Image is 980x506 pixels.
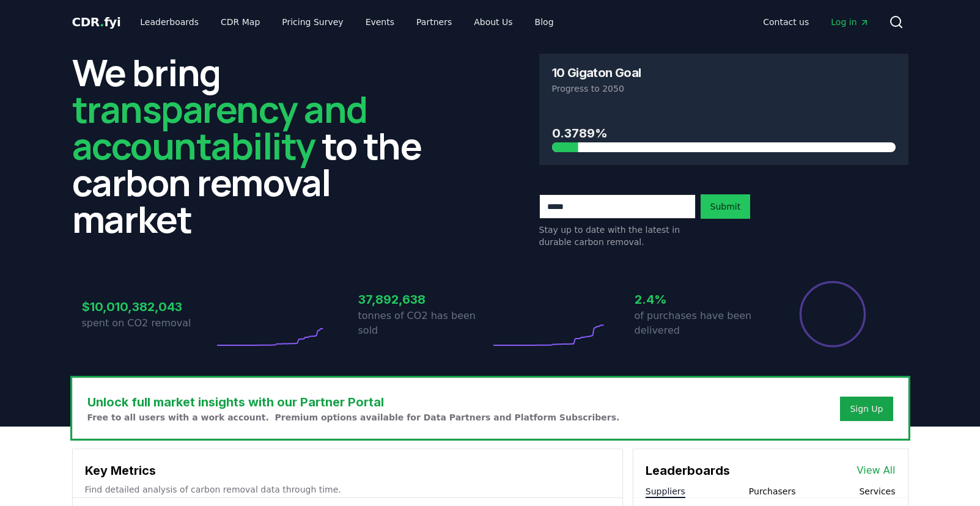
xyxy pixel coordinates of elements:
[850,403,883,415] a: Sign Up
[85,483,610,496] p: Find detailed analysis of carbon removal data through time.
[356,11,404,33] a: Events
[211,11,270,33] a: CDR Map
[552,82,896,95] p: Progress to 2050
[539,224,696,248] p: Stay up to date with the latest in durable carbon removal.
[753,11,879,33] nav: Main
[798,280,867,348] div: Percentage of sales delivered
[72,15,121,29] span: CDR fyi
[130,11,208,33] a: Leaderboards
[635,290,767,309] h3: 2.4%
[72,84,367,170] span: transparency and accountability
[749,485,796,497] button: Purchasers
[272,11,353,33] a: Pricing Survey
[821,11,879,33] a: Log in
[358,309,490,338] p: tonnes of CO2 has been sold
[753,11,819,33] a: Contact us
[358,290,490,309] h3: 37,892,638
[100,15,104,29] span: .
[85,461,610,480] h3: Key Metrics
[82,298,214,316] h3: $10,010,382,043
[72,13,121,31] a: CDR.fyi
[82,316,214,331] p: spent on CO2 removal
[831,16,869,28] span: Log in
[552,67,641,79] h3: 10 Gigaton Goal
[840,397,893,421] button: Sign Up
[859,485,895,497] button: Services
[701,194,751,219] button: Submit
[857,463,896,478] a: View All
[464,11,522,33] a: About Us
[87,393,620,411] h3: Unlock full market insights with our Partner Portal
[646,485,685,497] button: Suppliers
[646,461,730,480] h3: Leaderboards
[552,124,896,142] h3: 0.3789%
[72,54,441,237] h2: We bring to the carbon removal market
[407,11,462,33] a: Partners
[635,309,767,338] p: of purchases have been delivered
[525,11,564,33] a: Blog
[87,411,620,424] p: Free to all users with a work account. Premium options available for Data Partners and Platform S...
[130,11,563,33] nav: Main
